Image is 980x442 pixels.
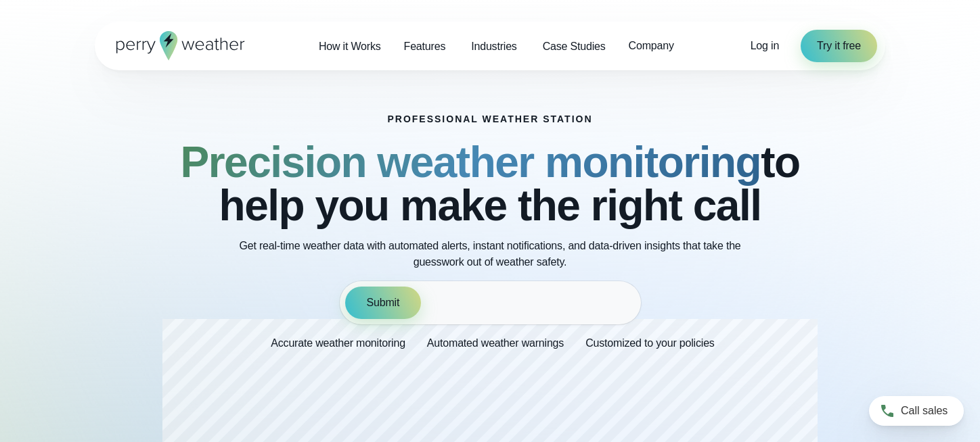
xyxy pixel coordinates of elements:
[162,141,818,227] h2: to help you make the right call
[427,335,564,351] p: Automated weather warnings
[751,38,779,54] a: Log in
[751,40,779,51] span: Log in
[801,30,877,62] a: Try it free
[345,287,422,319] button: Submit
[271,335,405,351] p: Accurate weather monitoring
[404,39,446,55] span: Features
[585,335,715,351] p: Customized to your policies
[387,114,592,124] h1: Professional Weather Station
[319,39,381,55] span: How it Works
[367,295,400,311] span: Submit
[629,38,674,54] span: Company
[531,32,617,60] a: Case Studies
[543,39,606,55] span: Case Studies
[180,138,761,187] strong: Precision weather monitoring
[901,403,948,419] span: Call sales
[219,238,761,270] p: Get real-time weather data with automated alerts, instant notifications, and data-driven insights...
[471,39,516,55] span: Industries
[307,32,393,60] a: How it Works
[869,396,964,426] a: Call sales
[817,38,861,54] span: Try it free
